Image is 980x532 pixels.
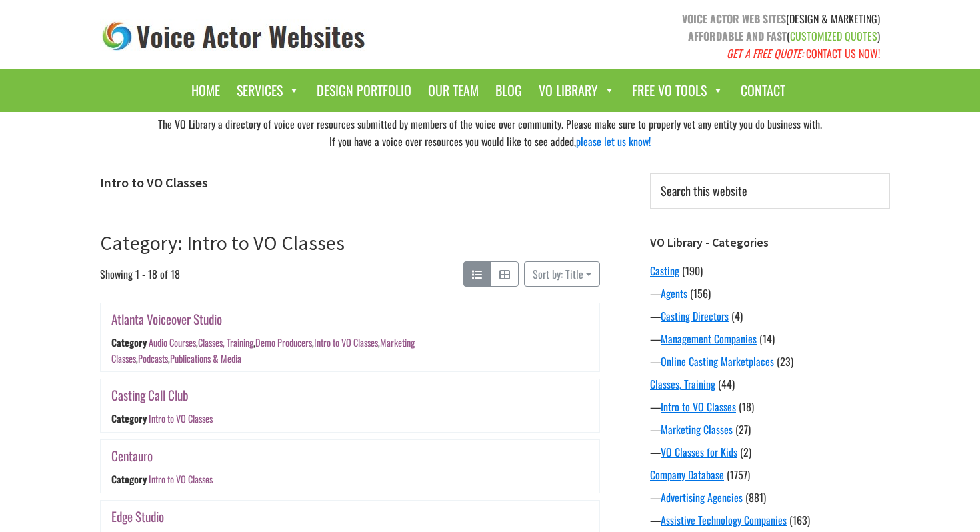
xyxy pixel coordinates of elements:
[650,489,890,505] div: —
[740,444,751,460] span: (2)
[650,399,890,415] div: —
[111,336,415,365] a: Marketing Classes
[149,472,213,486] a: Intro to VO Classes
[90,112,890,153] div: The VO Library a directory of voice over resources submitted by members of the voice over communi...
[735,421,751,437] span: (27)
[255,336,312,350] a: Demo Producers
[682,263,703,279] span: (190)
[650,421,890,437] div: —
[500,10,880,62] p: (DESIGN & MARKETING) ( )
[650,235,890,250] h3: VO Library - Categories
[731,308,743,324] span: (4)
[111,472,147,486] div: Category
[111,336,415,365] div: , , , , , ,
[789,512,810,528] span: (163)
[421,75,485,105] a: Our Team
[524,261,600,287] button: Sort by: Title
[138,351,168,365] a: Podcasts
[745,489,766,505] span: (881)
[185,75,227,105] a: Home
[149,336,196,350] a: Audio Courses
[576,133,651,149] a: please let us know!
[682,11,786,27] strong: VOICE ACTOR WEB SITES
[739,399,754,415] span: (18)
[650,512,890,528] div: —
[650,467,724,483] a: Company Database
[661,331,757,347] a: Management Companies
[100,261,180,287] span: Showing 1 - 18 of 18
[100,230,345,255] a: Category: Intro to VO Classes
[727,467,750,483] span: (1757)
[111,412,147,426] div: Category
[314,336,378,350] a: Intro to VO Classes
[310,75,418,105] a: Design Portfolio
[625,75,731,105] a: Free VO Tools
[149,412,213,426] a: Intro to VO Classes
[650,353,890,369] div: —
[718,376,735,392] span: (44)
[661,489,743,505] a: Advertising Agencies
[661,308,729,324] a: Casting Directors
[690,285,711,301] span: (156)
[688,28,787,44] strong: AFFORDABLE AND FAST
[777,353,793,369] span: (23)
[532,75,622,105] a: VO Library
[100,19,368,54] img: voice_actor_websites_logo
[661,285,687,301] a: Agents
[650,173,890,209] input: Search this website
[650,308,890,324] div: —
[170,351,241,365] a: Publications & Media
[111,385,189,405] a: Casting Call Club
[489,75,529,105] a: Blog
[650,444,890,460] div: —
[661,399,736,415] a: Intro to VO Classes
[759,331,775,347] span: (14)
[650,263,679,279] a: Casting
[111,336,147,350] div: Category
[111,446,153,465] a: Centauro
[230,75,307,105] a: Services
[650,331,890,347] div: —
[198,336,253,350] a: Classes, Training
[661,421,733,437] a: Marketing Classes
[734,75,792,105] a: Contact
[806,45,880,61] a: CONTACT US NOW!
[790,28,877,44] span: CUSTOMIZED QUOTES
[100,175,600,191] h1: Intro to VO Classes
[111,507,164,526] a: Edge Studio
[650,376,715,392] a: Classes, Training
[650,285,890,301] div: —
[661,353,774,369] a: Online Casting Marketplaces
[111,309,222,329] a: Atlanta Voiceover Studio
[727,45,803,61] em: GET A FREE QUOTE:
[661,512,787,528] a: Assistive Technology Companies
[661,444,737,460] a: VO Classes for Kids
